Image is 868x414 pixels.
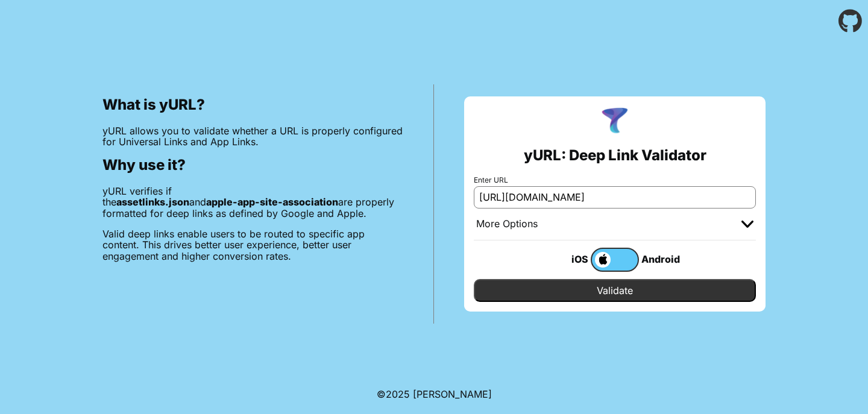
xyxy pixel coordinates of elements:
[476,218,538,230] div: More Options
[599,106,631,137] img: yURL Logo
[102,228,403,262] p: Valid deep links enable users to be routed to specific app content. This drives better user exper...
[102,186,403,219] p: yURL verifies if the and are properly formatted for deep links as defined by Google and Apple.
[542,251,591,267] div: iOS
[116,196,189,208] b: assetlinks.json
[206,196,338,208] b: apple-app-site-association
[524,147,706,164] h2: yURL: Deep Link Validator
[474,186,756,208] input: e.g. https://app.chayev.com/xyx
[474,176,756,184] label: Enter URL
[386,388,410,400] span: 2025
[741,221,753,228] img: chevron
[102,157,403,174] h2: Why use it?
[102,125,403,148] p: yURL allows you to validate whether a URL is properly configured for Universal Links and App Links.
[377,374,492,414] footer: ©
[474,279,756,302] input: Validate
[413,388,492,400] a: Michael Ibragimchayev's Personal Site
[639,251,687,267] div: Android
[102,96,403,113] h2: What is yURL?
